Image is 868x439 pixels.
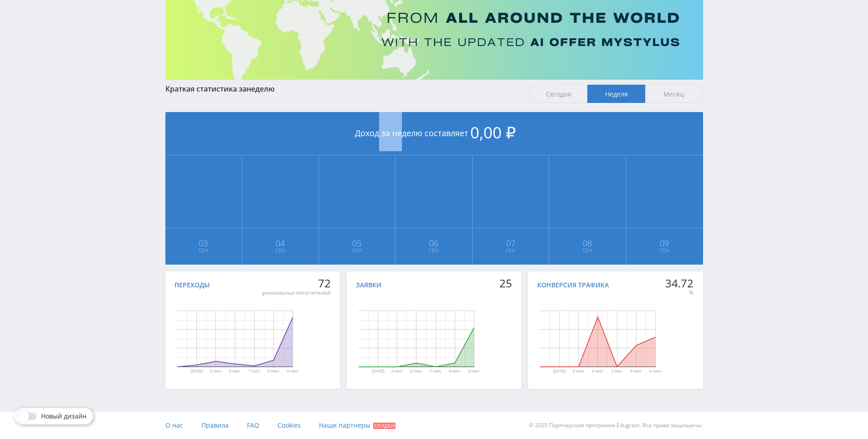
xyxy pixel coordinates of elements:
span: Сен [319,247,395,254]
span: Неделя [587,85,645,103]
span: Месяц [645,85,703,103]
text: 9 сент. [287,369,298,374]
span: Наши партнеры [319,421,370,429]
span: FAQ [247,421,259,429]
text: [DATE] [372,369,384,374]
text: [DATE] [553,369,565,374]
text: 5 сент. [210,369,221,374]
span: Сегодня [529,85,587,103]
span: Сен [550,247,625,254]
text: 6 сент. [592,369,604,374]
svg: Диаграмма. [510,293,685,384]
span: Правила [201,421,229,429]
text: 6 сент. [229,369,241,374]
span: Скидки [373,423,395,429]
span: 03 [166,240,241,247]
text: 8 сент. [630,369,642,374]
span: 0,00 ₽ [470,122,516,143]
text: 7 сент. [248,369,260,374]
span: 06 [396,240,472,247]
span: Сен [166,247,241,254]
a: О нас [165,412,183,439]
div: 72 [262,277,331,290]
span: 04 [242,240,318,247]
div: © 2025 Партнёрская программа Edugram. Все права защищены. [438,412,703,439]
span: Новый дизайн [41,413,87,420]
span: Сен [396,247,472,254]
a: Cookies [277,412,301,439]
div: 34.72 [665,277,693,290]
text: 7 сент. [430,369,442,374]
svg: Диаграмма. [147,293,323,384]
text: 9 сент. [649,369,661,374]
span: Cookies [277,421,301,429]
span: 05 [319,240,395,247]
div: Переходы [175,281,210,289]
span: Сен [242,247,318,254]
div: Заявки [356,281,381,289]
span: неделю [247,84,275,94]
text: 6 сент. [411,369,422,374]
div: Краткая статистика за [165,85,521,93]
text: 8 сент. [267,369,279,374]
text: 5 сент. [573,369,585,374]
a: Правила [201,412,229,439]
text: 8 сент. [449,369,461,374]
span: 09 [627,240,703,247]
svg: Диаграмма. [329,293,504,384]
div: Конверсия трафика [537,281,609,289]
text: 7 сент. [611,369,623,374]
div: Доход за неделю составляет [165,112,703,155]
span: 08 [550,240,625,247]
span: Сен [627,247,703,254]
span: 07 [473,240,549,247]
span: Сен [473,247,549,254]
a: Наши партнеры Скидки [319,412,395,439]
span: О нас [165,421,183,429]
text: 9 сент. [468,369,480,374]
a: FAQ [247,412,259,439]
text: 5 сент. [391,369,403,374]
div: 25 [499,277,512,290]
div: уникальных посетителей [262,289,331,296]
text: [DATE] [190,369,203,374]
div: % [665,289,693,296]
